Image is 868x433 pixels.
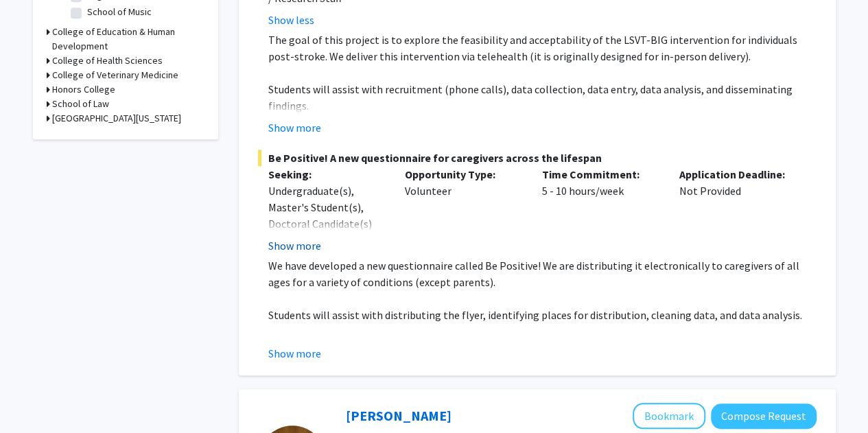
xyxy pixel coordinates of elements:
[87,5,152,19] label: School of Music
[268,345,321,362] button: Show more
[405,166,521,183] p: Opportunity Type:
[346,407,451,424] a: [PERSON_NAME]
[542,166,659,183] p: Time Commitment:
[258,150,817,166] span: Be Positive! A new questionnaire for caregivers across the lifespan
[669,166,806,254] div: Not Provided
[268,307,817,323] p: Students will assist with distributing the flyer, identifying places for distribution, cleaning d...
[52,68,178,82] h3: College of Veterinary Medicine
[10,371,58,423] iframe: Chat
[268,166,385,183] p: Seeking:
[52,82,115,97] h3: Honors College
[268,183,385,314] div: Undergraduate(s), Master's Student(s), Doctoral Candidate(s) (PhD, MD, DMD, PharmD, etc.), Postdo...
[532,166,669,254] div: 5 - 10 hours/week
[268,237,321,254] button: Show more
[268,119,321,136] button: Show more
[268,32,817,65] p: The goal of this project is to explore the feasibility and acceptability of the LSVT-BIG interven...
[679,166,796,183] p: Application Deadline:
[633,403,705,429] button: Add Rachel AuBuchon to Bookmarks
[395,166,532,254] div: Volunteer
[52,97,109,111] h3: School of Law
[268,81,817,114] p: Students will assist with recruitment (phone calls), data collection, data entry, data analysis, ...
[268,257,817,290] p: We have developed a new questionnaire called Be Positive! We are distributing it electronically t...
[711,403,817,429] button: Compose Request to Rachel AuBuchon
[268,12,314,28] button: Show less
[52,25,204,54] h3: College of Education & Human Development
[52,54,163,68] h3: College of Health Sciences
[52,111,181,126] h3: [GEOGRAPHIC_DATA][US_STATE]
